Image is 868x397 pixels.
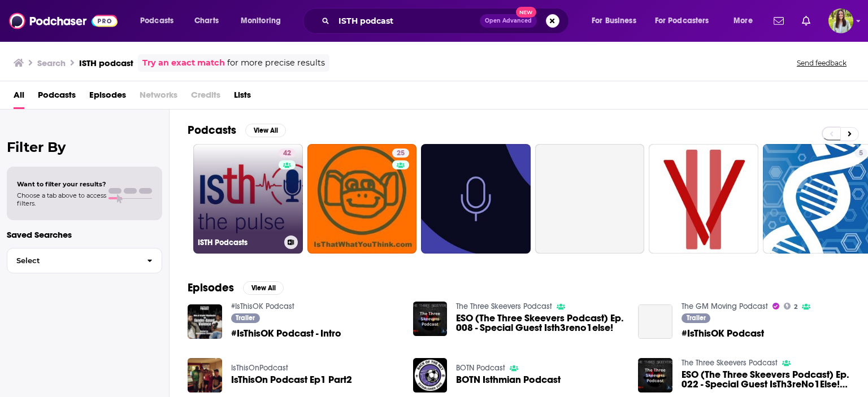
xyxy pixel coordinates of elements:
[797,11,815,30] a: Show notifications dropdown
[233,12,296,30] button: open menu
[480,14,537,28] button: Open AdvancedNew
[236,315,255,321] span: Trailer
[638,304,672,339] a: #IsThisOK Podcast
[140,86,177,109] span: Networks
[726,12,767,30] button: open menu
[283,148,291,159] span: 42
[37,58,66,68] h3: Search
[784,303,797,309] a: 2
[7,257,138,264] span: Select
[828,8,853,33] span: Logged in as meaghanyoungblood
[769,11,788,30] a: Show notifications dropdown
[682,302,768,311] a: The GM Moving Podcast
[79,58,133,68] h3: ISTH podcast
[413,302,448,336] img: ESO (The Three Skeevers Podcast) Ep. 008 - Special Guest Isth3reno1else!
[241,13,281,29] span: Monitoring
[307,144,417,254] a: 25
[314,8,580,34] div: Search podcasts, credits, & more...
[687,315,706,321] span: Trailer
[7,139,162,155] h2: Filter By
[142,56,225,69] a: Try an exact match
[334,12,480,30] input: Search podcasts, credits, & more...
[9,10,118,32] img: Podchaser - Follow, Share and Rate Podcasts
[188,281,284,295] a: EpisodesView All
[194,13,219,29] span: Charts
[734,13,753,29] span: More
[7,248,162,273] button: Select
[231,363,288,373] a: IsThisOnPodcast
[188,123,286,137] a: PodcastsView All
[198,238,280,247] h3: ISTH Podcasts
[655,13,709,29] span: For Podcasters
[828,8,853,33] img: User Profile
[682,370,850,389] a: ESO (The Three Skeevers Podcast) Ep. 022 - Special Guest IsTh3reNo1Else! (Elder Scrolls Online)
[188,358,222,392] img: IsThisOn Podcast Ep1 Part2
[7,229,162,240] p: Saved Searches
[638,358,672,392] img: ESO (The Three Skeevers Podcast) Ep. 022 - Special Guest IsTh3reNo1Else! (Elder Scrolls Online)
[413,358,448,392] img: BOTN Isthmian Podcast
[193,144,303,254] a: 42ISTH Podcasts
[584,12,650,30] button: open menu
[397,148,405,159] span: 25
[456,302,552,311] a: The Three Skeevers Podcast
[188,304,222,339] img: #IsThisOK Podcast - Intro
[859,148,863,159] span: 5
[485,18,532,24] span: Open Advanced
[682,329,764,338] a: #IsThisOK Podcast
[592,13,636,29] span: For Business
[231,302,294,311] a: #IsThisOK Podcast
[682,358,778,368] a: The Three Skeevers Podcast
[188,123,236,137] h2: Podcasts
[188,281,234,295] h2: Episodes
[89,86,126,109] a: Episodes
[234,86,251,109] a: Lists
[17,191,106,207] span: Choose a tab above to access filters.
[231,329,341,338] a: #IsThisOK Podcast - Intro
[794,304,797,309] span: 2
[191,86,220,109] span: Credits
[187,12,225,30] a: Charts
[245,124,286,137] button: View All
[227,56,325,69] span: for more precise results
[231,375,352,385] a: IsThisOn Podcast Ep1 Part2
[828,8,853,33] button: Show profile menu
[854,149,867,158] a: 5
[14,86,24,109] a: All
[793,58,850,68] button: Send feedback
[456,313,624,333] a: ESO (The Three Skeevers Podcast) Ep. 008 - Special Guest Isth3reno1else!
[648,12,726,30] button: open menu
[132,12,188,30] button: open menu
[17,180,106,188] span: Want to filter your results?
[456,375,561,385] a: BOTN Isthmian Podcast
[140,13,173,29] span: Podcasts
[279,149,296,158] a: 42
[243,281,284,295] button: View All
[456,363,505,373] a: BOTN Podcast
[516,7,536,18] span: New
[392,149,409,158] a: 25
[38,86,76,109] a: Podcasts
